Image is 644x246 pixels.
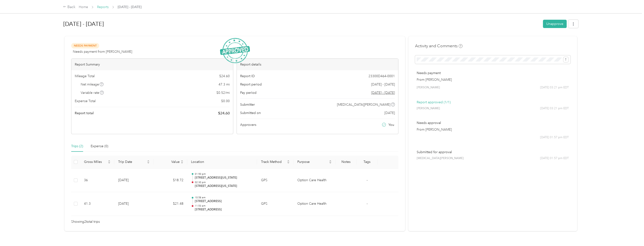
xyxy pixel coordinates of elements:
[220,38,250,63] img: ApprovedStamp
[257,169,293,192] td: GPS
[84,160,107,164] span: Gross Miles
[240,110,261,115] span: Submitted on
[97,5,109,9] a: Reports
[75,99,96,104] span: Expense Total
[257,192,293,216] td: GPS
[216,90,230,95] span: $ 0.52 / mi
[63,4,75,10] div: Back
[108,159,111,162] span: caret-up
[114,192,154,216] td: [DATE]
[195,196,253,199] p: 10:58 am
[240,90,257,95] span: Pay period
[240,74,255,79] span: Report ID
[71,219,100,224] span: Showing 2 total trips
[71,144,83,149] div: Trips (2)
[118,160,146,164] span: Trip Date
[71,59,233,70] div: Report Summary
[294,192,336,216] td: Option Care Health
[80,192,114,216] td: 41.3
[617,219,644,246] iframe: Everlance-gr Chat Button Frame
[195,176,253,180] p: [STREET_ADDRESS][US_STATE]
[154,192,187,216] td: $21.48
[181,159,183,162] span: caret-up
[540,135,569,140] span: [DATE] 01:57 pm EDT
[417,127,569,132] p: From [PERSON_NAME]
[287,159,290,162] span: caret-up
[287,161,290,164] span: caret-down
[154,169,187,192] td: $18.72
[384,110,395,115] span: [DATE]
[118,5,141,9] span: [DATE] - [DATE]
[195,181,253,184] p: 02:30 pm
[540,106,569,111] span: [DATE] 03:21 pm EDT
[75,74,95,79] span: Mileage Total
[417,77,569,82] p: From [PERSON_NAME]
[195,184,253,188] p: [STREET_ADDRESS][US_STATE]
[195,199,253,203] p: [STREET_ADDRESS]
[371,90,395,95] span: Go to pay period
[540,85,569,90] span: [DATE] 03:21 pm EDT
[240,102,255,107] span: Submitter
[417,100,569,105] p: Report approved (1/1)
[157,160,180,164] span: Value
[218,110,230,116] span: $ 24.60
[294,169,336,192] td: Option Care Health
[417,85,440,90] span: [PERSON_NAME]
[356,156,377,169] th: Tags
[114,169,154,192] td: [DATE]
[91,144,108,149] div: Expense (0)
[417,150,569,155] p: Submitted for approval
[417,120,569,125] p: Needs approval
[71,43,99,48] span: Needs Payment
[240,82,262,87] span: Report period
[181,161,183,164] span: caret-down
[195,172,253,176] p: 01:50 pm
[415,43,462,49] h4: Activity and Comments
[294,156,336,169] th: Purpose
[221,99,230,104] span: $ 0.00
[257,156,293,169] th: Track Method
[73,49,132,54] span: Needs payment from [PERSON_NAME]
[81,82,104,87] span: Net mileage
[417,156,464,161] span: [MEDICAL_DATA][PERSON_NAME]
[219,82,230,87] span: 47.3 mi
[237,59,398,70] div: Report details
[154,156,187,169] th: Value
[297,160,328,164] span: Purpose
[79,5,88,9] a: Home
[329,159,332,162] span: caret-up
[108,161,111,164] span: caret-down
[75,111,94,116] span: Report total
[80,156,114,169] th: Gross Miles
[63,18,539,30] h1: Sep 1 - 30, 2025
[366,202,367,206] span: -
[147,159,150,162] span: caret-up
[261,160,286,164] span: Track Method
[543,20,567,28] button: Unapprove
[540,156,569,161] span: [DATE] 01:57 pm EDT
[329,161,332,164] span: caret-down
[388,122,394,127] span: You
[336,156,356,169] th: Notes
[80,169,114,192] td: 36
[371,82,395,87] span: [DATE] - [DATE]
[337,102,390,107] span: [MEDICAL_DATA][PERSON_NAME]
[114,156,154,169] th: Trip Date
[81,90,104,95] span: Variable rate
[187,156,257,169] th: Location
[369,74,395,79] span: 23300D464-0001
[219,74,230,79] span: $ 24.60
[147,161,150,164] span: caret-down
[417,71,569,76] p: Needs payment
[240,122,256,127] span: Approvers
[366,178,367,182] span: -
[195,204,253,208] p: 11:53 am
[417,106,440,111] span: [PERSON_NAME]
[195,208,253,212] p: [STREET_ADDRESS]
